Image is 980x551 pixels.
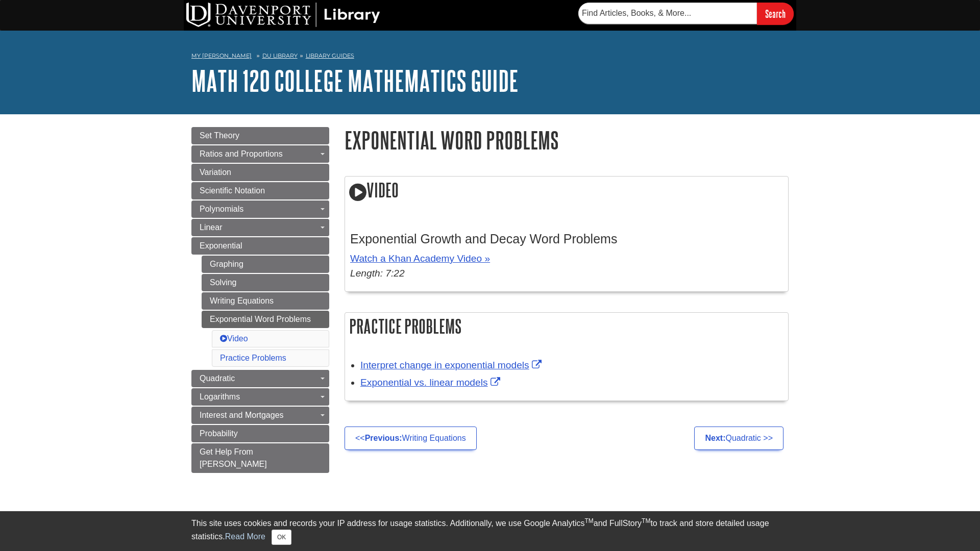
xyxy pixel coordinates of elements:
[350,232,783,246] h3: Exponential Growth and Decay Word Problems
[191,127,329,473] div: Guide Page Menu
[191,65,519,96] a: MATH 120 College Mathematics Guide
[642,517,650,524] sup: TM
[186,3,380,27] img: DU Library
[191,237,329,255] a: Exponential
[200,241,242,250] span: Exponential
[272,530,291,545] button: Close
[191,127,329,144] a: Set Theory
[345,427,477,450] a: <<Previous:Writing Equations
[200,429,238,438] span: Probability
[345,313,788,340] h2: Practice Problems
[191,52,252,60] a: My [PERSON_NAME]
[200,149,283,158] span: Ratios and Proportions
[584,517,593,524] sup: TM
[360,377,503,388] a: Link opens in new window
[200,374,235,383] span: Quadratic
[191,425,329,442] a: Probability
[191,370,329,387] a: Quadratic
[350,268,405,279] em: Length: 7:22
[200,186,265,195] span: Scientific Notation
[350,253,490,264] a: Watch a Khan Academy Video »
[200,411,284,419] span: Interest and Mortgages
[191,407,329,424] a: Interest and Mortgages
[202,311,329,328] a: Exponential Word Problems
[365,434,402,442] strong: Previous:
[191,49,789,65] nav: breadcrumb
[191,145,329,163] a: Ratios and Proportions
[200,392,240,401] span: Logarithms
[191,388,329,406] a: Logarithms
[191,201,329,218] a: Polynomials
[705,434,725,442] strong: Next:
[202,292,329,310] a: Writing Equations
[200,131,239,140] span: Set Theory
[191,182,329,199] a: Scientific Notation
[306,52,354,59] a: Library Guides
[578,3,757,24] input: Find Articles, Books, & More...
[191,517,789,545] div: This site uses cookies and records your IP address for usage statistics. Additionally, we use Goo...
[200,168,231,177] span: Variation
[200,205,243,213] span: Polynomials
[200,447,267,468] span: Get Help From [PERSON_NAME]
[694,427,783,450] a: Next:Quadratic >>
[225,532,265,541] a: Read More
[360,360,544,370] a: Link opens in new window
[578,3,794,24] form: Searches DU Library's articles, books, and more
[345,127,789,153] h1: Exponential Word Problems
[345,177,788,206] h2: Video
[191,219,329,236] a: Linear
[191,443,329,473] a: Get Help From [PERSON_NAME]
[220,334,248,343] a: Video
[191,164,329,181] a: Variation
[202,256,329,273] a: Graphing
[262,52,298,59] a: DU Library
[757,3,794,24] input: Search
[220,354,286,362] a: Practice Problems
[200,223,222,232] span: Linear
[202,274,329,291] a: Solving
